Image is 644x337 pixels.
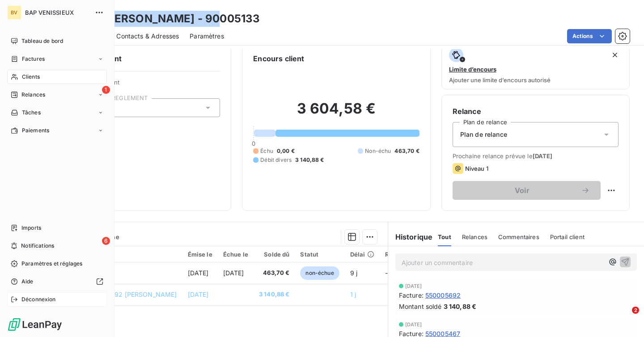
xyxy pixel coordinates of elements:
button: Voir [453,181,601,200]
span: 9 j [350,269,357,277]
span: Ajouter une limite d’encours autorisé [449,76,551,84]
span: Voir [463,187,581,194]
h6: Historique [388,232,433,242]
span: Imports [21,224,41,232]
span: 1 [102,86,110,94]
span: Tout [438,233,451,240]
span: Contacts & Adresses [116,32,179,41]
span: 1 j [350,291,356,298]
span: Échu [260,147,273,155]
span: 0 [252,140,255,147]
h6: Informations client [54,53,220,64]
span: [DATE] [405,322,422,327]
div: Échue le [223,251,248,258]
span: 3 140,88 € [295,156,324,164]
span: 6 [102,237,110,245]
div: Émise le [188,251,212,258]
div: Référence [62,250,177,258]
span: Tâches [22,109,41,117]
span: 3 140,88 € [444,302,477,311]
div: BV [7,5,21,20]
h6: Relance [453,106,619,117]
span: Paiements [22,126,49,135]
span: Paramètres et réglages [21,260,82,268]
span: IMPAYE 550005692 [PERSON_NAME] [62,291,177,298]
button: Limite d’encoursAjouter une limite d’encours autorisé [441,42,630,89]
span: Aide [21,278,34,286]
span: Notifications [21,242,54,250]
div: Retard [385,251,414,258]
img: Logo LeanPay [7,317,63,332]
span: Clients [22,73,40,81]
span: [DATE] [223,269,244,277]
div: Délai [350,251,374,258]
span: Niveau 1 [465,165,488,172]
h2: 3 604,58 € [253,100,419,126]
span: Facture : [399,291,424,300]
span: [DATE] [188,269,209,277]
span: Plan de relance [460,130,507,139]
span: Prochaine relance prévue le [453,152,619,160]
span: 550005692 [425,291,461,300]
span: [DATE] [188,291,209,298]
span: Limite d’encours [449,66,496,73]
h6: Encours client [253,53,304,64]
span: Non-échu [365,147,391,155]
span: Relances [462,233,487,240]
span: Commentaires [498,233,539,240]
span: Portail client [550,233,585,240]
div: Solde dû [259,251,290,258]
h3: DES [PERSON_NAME] - 90005133 [79,11,260,27]
span: Relances [21,91,45,99]
span: 3 140,88 € [259,290,290,299]
span: [DATE] [533,152,553,160]
span: Propriétés Client [72,79,220,91]
span: [DATE] [405,283,422,289]
span: Montant soldé [399,302,442,311]
span: -22 j [385,269,399,277]
div: Statut [300,251,339,258]
span: 0,00 € [277,147,295,155]
span: 463,70 € [394,147,419,155]
button: Actions [567,29,612,43]
iframe: Intercom live chat [614,307,635,328]
span: 2 [632,307,639,314]
span: Paramètres [190,32,224,41]
a: Aide [7,274,107,289]
span: BAP VENISSIEUX [25,9,89,16]
span: Tableau de bord [21,37,63,45]
span: Débit divers [260,156,292,164]
span: Déconnexion [21,295,56,303]
span: 463,70 € [259,269,290,278]
span: Factures [22,55,45,63]
span: non-échue [300,266,339,280]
